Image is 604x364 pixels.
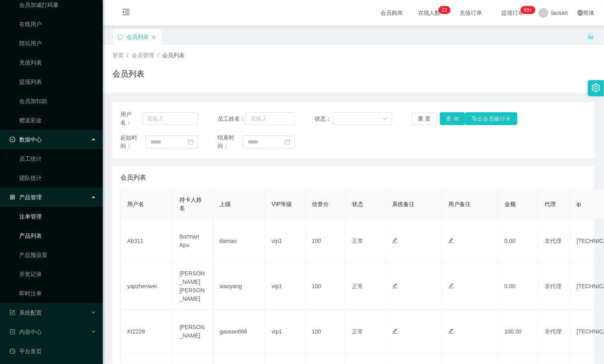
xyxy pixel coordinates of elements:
[19,247,96,263] a: 产品预设置
[19,93,96,109] a: 会员加扣款
[19,170,96,186] a: 团队统计
[392,328,398,334] i: 图标: edit
[188,139,193,145] i: 图标: calendar
[412,112,437,125] button: 重 置
[213,219,265,263] td: damao
[19,55,96,71] a: 充值列表
[19,285,96,301] a: 即时注单
[448,201,471,207] span: 用户备注
[120,110,142,127] span: 用户名：
[456,10,486,16] span: 充值订单
[151,35,156,40] i: 图标: close
[19,35,96,51] a: 陪玩用户
[246,112,295,125] input: 请输入
[162,52,185,59] span: 会员列表
[312,201,329,207] span: 信誉分
[545,328,561,335] span: 非代理
[440,112,466,125] button: 查 询
[19,74,96,90] a: 提现列表
[10,310,15,315] i: 图标: form
[19,16,96,32] a: 在线用户
[265,263,305,310] td: vip1
[592,83,600,92] i: 图标: setting
[220,201,231,207] span: 上级
[10,194,42,200] span: 产品管理
[577,201,581,207] span: ip
[498,310,538,354] td: 100.00
[10,136,42,143] span: 数据中心
[179,196,202,211] span: 持卡人姓名
[19,228,96,244] a: 产品列表
[173,310,213,354] td: [PERSON_NAME]
[445,6,447,14] p: 2
[498,219,538,263] td: 0.00
[448,238,454,243] i: 图标: edit
[10,137,15,142] i: 图标: check-circle-o
[498,263,538,310] td: 0.00
[173,263,213,310] td: [PERSON_NAME] [PERSON_NAME]
[19,266,96,282] a: 开奖记录
[126,29,149,44] div: 会员列表
[315,115,333,123] span: 状态：
[118,34,123,40] i: 图标: sync
[10,194,15,200] i: 图标: appstore-o
[578,10,583,16] i: 图标: global
[121,310,173,354] td: Kt2228
[142,112,198,125] input: 请输入
[213,310,265,354] td: gaosan666
[352,238,363,244] span: 正常
[448,328,454,334] i: 图标: edit
[10,329,15,335] i: 图标: profile
[352,328,363,335] span: 正常
[521,6,535,14] sup: 979
[19,112,96,128] a: 赠送彩金
[173,219,213,263] td: Borman Apu
[272,201,292,207] span: VIP等级
[414,10,445,16] span: 在线人数
[392,201,415,207] span: 系统备注
[392,238,398,243] i: 图标: edit
[392,283,398,289] i: 图标: edit
[305,310,346,354] td: 100
[112,68,144,80] h1: 会员列表
[121,263,173,310] td: yapzhenwei
[112,0,140,26] i: 图标: menu-fold
[587,32,594,40] i: 图标: unlock
[465,112,517,125] button: 导出会员银行卡
[442,6,445,14] p: 2
[285,139,290,145] i: 图标: calendar
[157,52,159,59] span: /
[545,238,561,244] span: 非代理
[127,52,128,59] span: /
[19,151,96,167] a: 员工统计
[382,116,387,122] i: 图标: down
[498,10,528,16] span: 提现订单
[10,329,42,335] span: 内容中心
[132,52,154,59] span: 会员管理
[19,208,96,224] a: 注单管理
[213,263,265,310] td: xiaoyang
[10,309,42,316] span: 系统配置
[265,310,305,354] td: vip1
[127,201,144,207] span: 用户名
[218,133,243,150] span: 结束时间：
[352,201,363,207] span: 状态
[504,201,516,207] span: 金额
[448,283,454,289] i: 图标: edit
[112,52,124,59] span: 首页
[120,173,146,182] span: 会员列表
[545,201,556,207] span: 代理
[352,283,363,289] span: 正常
[10,343,96,359] a: 图标: dashboard平台首页
[439,6,450,14] sup: 22
[305,263,346,310] td: 100
[265,219,305,263] td: vip1
[545,283,561,289] span: 非代理
[121,219,173,263] td: Ab311
[120,133,146,150] span: 起始时间：
[218,115,246,123] span: 员工姓名：
[305,219,346,263] td: 100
